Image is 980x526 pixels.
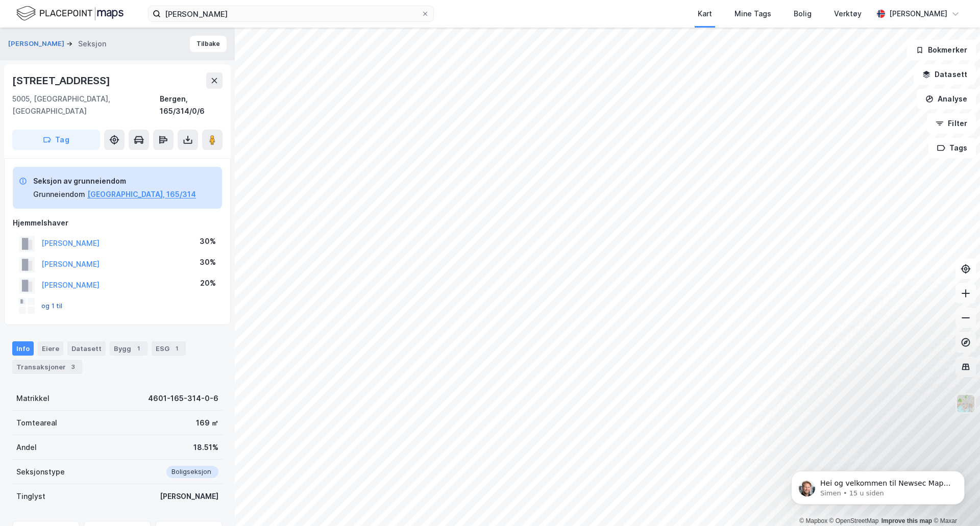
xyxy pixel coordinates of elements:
[16,441,37,454] div: Andel
[956,394,975,413] img: Z
[200,277,216,289] div: 20%
[160,93,223,117] div: Bergen, 165/314/0/6
[834,8,862,20] div: Verktøy
[12,360,82,374] div: Transaksjoner
[12,130,100,150] button: Tag
[110,341,148,356] div: Bygg
[148,392,218,405] div: 4601-165-314-0-6
[67,341,106,356] div: Datasett
[193,441,218,454] div: 18.51%
[38,341,63,356] div: Eiere
[16,417,57,429] div: Tomteareal
[881,517,932,524] a: Improve this map
[133,343,143,354] div: 1
[12,72,112,89] div: [STREET_ADDRESS]
[200,256,216,268] div: 30%
[152,341,186,356] div: ESG
[16,490,45,503] div: Tinglyst
[160,490,218,503] div: [PERSON_NAME]
[907,40,976,60] button: Bokmerker
[914,64,976,85] button: Datasett
[196,417,218,429] div: 169 ㎡
[33,188,85,201] div: Grunneiendom
[927,113,976,134] button: Filter
[889,8,947,20] div: [PERSON_NAME]
[12,341,34,356] div: Info
[794,8,812,20] div: Bolig
[799,517,827,524] a: Mapbox
[12,93,160,117] div: 5005, [GEOGRAPHIC_DATA], [GEOGRAPHIC_DATA]
[171,343,182,354] div: 1
[161,6,421,21] input: Søk på adresse, matrikkel, gårdeiere, leietakere eller personer
[928,138,976,158] button: Tags
[87,188,196,201] button: [GEOGRAPHIC_DATA], 165/314
[16,392,50,405] div: Matrikkel
[33,175,196,187] div: Seksjon av grunneiendom
[829,517,879,524] a: OpenStreetMap
[8,39,66,49] button: [PERSON_NAME]
[190,36,227,52] button: Tilbake
[78,38,106,50] div: Seksjon
[917,89,976,109] button: Analyse
[68,362,78,372] div: 3
[16,466,65,478] div: Seksjonstype
[776,449,980,521] iframe: Intercom notifications melding
[698,8,712,20] div: Kart
[734,8,771,20] div: Mine Tags
[200,235,216,247] div: 30%
[13,217,222,229] div: Hjemmelshaver
[16,5,124,22] img: logo.f888ab2527a4732fd821a326f86c7f29.svg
